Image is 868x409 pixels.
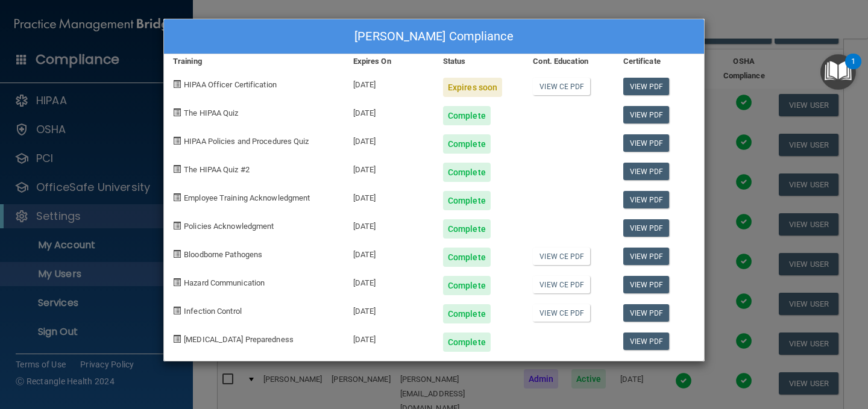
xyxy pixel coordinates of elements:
a: View CE PDF [533,304,590,322]
div: Complete [443,106,491,125]
span: HIPAA Officer Certification [184,80,277,89]
a: View PDF [623,78,670,95]
div: [DATE] [344,323,434,352]
a: View CE PDF [533,276,590,293]
div: [DATE] [344,267,434,295]
span: [MEDICAL_DATA] Preparedness [184,335,294,344]
div: Expires soon [443,78,502,97]
div: [PERSON_NAME] Compliance [164,19,704,54]
span: Infection Control [184,307,242,316]
div: Complete [443,163,491,182]
div: [DATE] [344,97,434,125]
a: View PDF [623,248,670,265]
div: Complete [443,191,491,210]
span: HIPAA Policies and Procedures Quiz [184,137,309,146]
div: [DATE] [344,210,434,239]
a: View CE PDF [533,78,590,95]
div: Complete [443,276,491,295]
div: Complete [443,134,491,154]
a: View PDF [623,219,670,237]
span: The HIPAA Quiz #2 [184,165,250,174]
div: Complete [443,248,491,267]
div: [DATE] [344,154,434,182]
div: Cont. Education [524,54,614,69]
div: [DATE] [344,69,434,97]
div: Complete [443,304,491,323]
span: The HIPAA Quiz [184,108,238,117]
div: Certificate [614,54,704,69]
div: 1 [851,61,855,77]
a: View PDF [623,163,670,180]
a: View PDF [623,191,670,208]
div: Complete [443,333,491,352]
a: View PDF [623,134,670,152]
iframe: Drift Widget Chat Controller [659,323,854,372]
button: Open Resource Center, 1 new notification [820,54,856,90]
div: [DATE] [344,295,434,323]
span: Hazard Communication [184,278,265,287]
div: Status [434,54,524,69]
div: [DATE] [344,125,434,154]
div: Training [164,54,344,69]
a: View PDF [623,304,670,322]
a: View CE PDF [533,248,590,265]
a: View PDF [623,276,670,293]
span: Employee Training Acknowledgment [184,193,310,202]
span: Policies Acknowledgment [184,222,274,231]
span: Bloodborne Pathogens [184,250,262,259]
div: Expires On [344,54,434,69]
div: Complete [443,219,491,239]
div: [DATE] [344,182,434,210]
a: View PDF [623,333,670,350]
a: View PDF [623,106,670,123]
div: [DATE] [344,239,434,267]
